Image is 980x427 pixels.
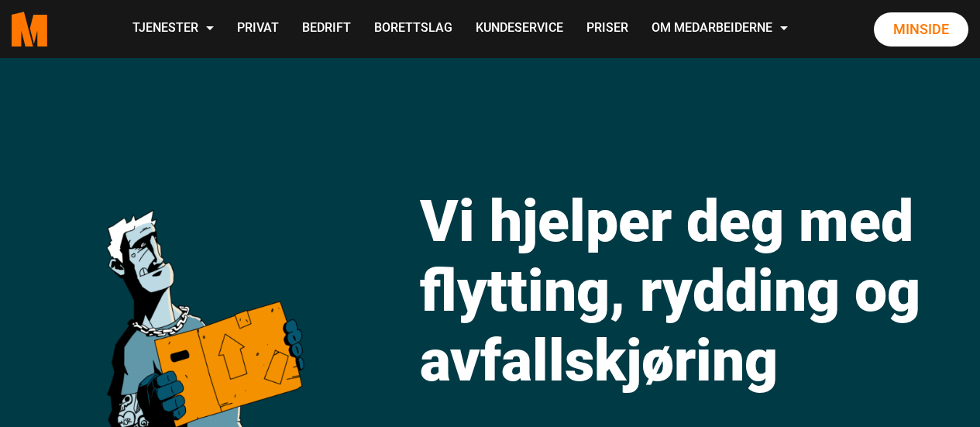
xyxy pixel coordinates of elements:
a: Kundeservice [464,2,575,57]
a: Minside [874,12,968,46]
a: Privat [225,2,291,57]
a: Borettslag [363,2,464,57]
a: Tjenester [121,2,225,57]
a: Om Medarbeiderne [640,2,799,57]
a: Priser [575,2,640,57]
h1: Vi hjelper deg med flytting, rydding og avfallskjøring [420,186,968,395]
a: Bedrift [291,2,363,57]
